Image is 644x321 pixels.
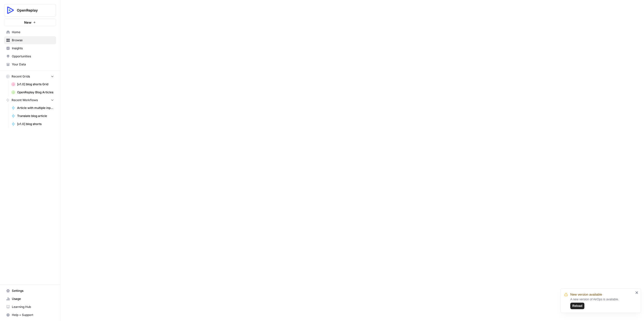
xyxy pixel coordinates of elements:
span: Article with multiple inputs [17,106,54,110]
span: Opportunities [12,54,54,59]
span: Translate blog article [17,114,54,118]
button: Recent Grids [4,73,56,80]
a: Insights [4,44,56,52]
button: close [635,291,639,295]
button: Help + Support [4,311,56,319]
a: OpenReplay Blog Articles [9,88,56,96]
a: Learning Hub [4,303,56,311]
span: New [24,20,31,25]
span: Learning Hub [12,305,54,309]
span: Usage [12,297,54,301]
div: A new version of AirOps is available. [570,297,634,309]
span: Reload [572,304,582,308]
a: [v1.0] blog shorts [9,120,56,128]
a: Settings [4,287,56,295]
span: Browse [12,38,54,43]
span: OpenReplay Blog Articles [17,90,54,95]
span: Settings [12,289,54,293]
img: OpenReplay Logo [6,6,15,15]
a: Translate blog article [9,112,56,120]
span: OpenReplay [17,8,47,13]
span: Help + Support [12,313,54,317]
span: New version available [570,292,602,297]
span: [v1.0] blog shorts Grid [17,82,54,87]
span: Home [12,30,54,34]
span: [v1.0] blog shorts [17,122,54,126]
span: Your Data [12,62,54,67]
a: Opportunities [4,52,56,60]
a: Usage [4,295,56,303]
a: Your Data [4,60,56,68]
a: [v1.0] blog shorts Grid [9,80,56,88]
a: Browse [4,36,56,44]
button: Recent Workflows [4,96,56,104]
span: Insights [12,46,54,51]
button: Workspace: OpenReplay [4,4,56,17]
span: Recent Workflows [12,98,38,102]
a: Article with multiple inputs [9,104,56,112]
span: Recent Grids [12,74,30,79]
button: Reload [570,303,584,309]
a: Home [4,28,56,36]
button: New [4,19,56,26]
